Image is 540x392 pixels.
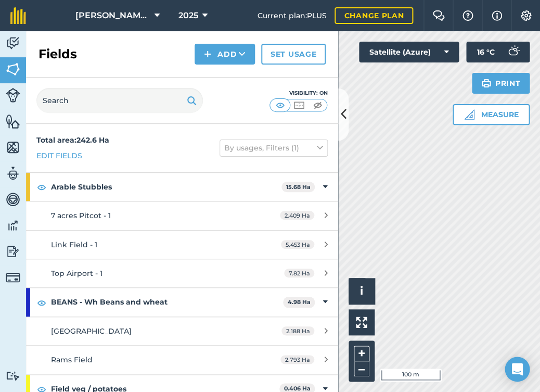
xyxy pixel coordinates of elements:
[284,385,311,392] strong: 0.406 Ha
[36,88,203,113] input: Search
[311,100,324,110] img: svg+xml;base64,PHN2ZyB4bWxucz0iaHR0cDovL3d3dy53My5vcmcvMjAwMC9zdmciIHdpZHRoPSI1MCIgaGVpZ2h0PSI0MC...
[26,173,338,201] div: Arable Stubbles15.68 Ha
[6,270,20,285] img: svg+xml;base64,PD94bWwgdmVyc2lvbj0iMS4wIiBlbmNvZGluZz0idXRmLTgiPz4KPCEtLSBHZW5lcmF0b3I6IEFkb2JlIE...
[6,113,20,129] img: svg+xml;base64,PHN2ZyB4bWxucz0iaHR0cDovL3d3dy53My5vcmcvMjAwMC9zdmciIHdpZHRoPSI1NiIgaGVpZ2h0PSI2MC...
[26,288,338,316] div: BEANS - Wh Beans and wheat4.98 Ha
[335,7,413,24] a: Change plan
[75,9,150,22] span: [PERSON_NAME] Farm
[37,296,46,309] img: svg+xml;base64,PHN2ZyB4bWxucz0iaHR0cDovL3d3dy53My5vcmcvMjAwMC9zdmciIHdpZHRoPSIxOCIgaGVpZ2h0PSIyNC...
[51,288,283,316] strong: BEANS - Wh Beans and wheat
[520,10,532,21] img: A cog icon
[280,211,314,220] span: 2.409 Ha
[51,355,93,364] span: Rams Field
[257,10,326,21] span: Current plan : PLUS
[6,218,20,233] img: svg+xml;base64,PD94bWwgdmVyc2lvbj0iMS4wIiBlbmNvZGluZz0idXRmLTgiPz4KPCEtLSBHZW5lcmF0b3I6IEFkb2JlIE...
[51,240,97,249] span: Link Field - 1
[274,100,287,110] img: svg+xml;base64,PHN2ZyB4bWxucz0iaHR0cDovL3d3dy53My5vcmcvMjAwMC9zdmciIHdpZHRoPSI1MCIgaGVpZ2h0PSI0MC...
[505,357,530,382] div: Open Intercom Messenger
[37,181,46,193] img: svg+xml;base64,PHN2ZyB4bWxucz0iaHR0cDovL3d3dy53My5vcmcvMjAwMC9zdmciIHdpZHRoPSIxOCIgaGVpZ2h0PSIyNC...
[178,9,198,22] span: 2025
[281,240,314,249] span: 5.453 Ha
[453,104,530,125] button: Measure
[38,46,77,62] h2: Fields
[204,48,211,60] img: svg+xml;base64,PHN2ZyB4bWxucz0iaHR0cDovL3d3dy53My5vcmcvMjAwMC9zdmciIHdpZHRoPSIxNCIgaGVpZ2h0PSIyNC...
[492,9,502,22] img: svg+xml;base64,PHN2ZyB4bWxucz0iaHR0cDovL3d3dy53My5vcmcvMjAwMC9zdmciIHdpZHRoPSIxNyIgaGVpZ2h0PSIxNy...
[6,371,20,381] img: svg+xml;base64,PD94bWwgdmVyc2lvbj0iMS4wIiBlbmNvZGluZz0idXRmLTgiPz4KPCEtLSBHZW5lcmF0b3I6IEFkb2JlIE...
[36,150,82,161] a: Edit fields
[6,166,20,181] img: svg+xml;base64,PD94bWwgdmVyc2lvbj0iMS4wIiBlbmNvZGluZz0idXRmLTgiPz4KPCEtLSBHZW5lcmF0b3I6IEFkb2JlIE...
[286,183,311,191] strong: 15.68 Ha
[356,317,367,328] img: Four arrows, one pointing top left, one top right, one bottom right and the last bottom left
[220,140,328,156] button: By usages, Filters (1)
[36,135,109,145] strong: Total area : 242.6 Ha
[354,361,369,376] button: –
[6,140,20,155] img: svg+xml;base64,PHN2ZyB4bWxucz0iaHR0cDovL3d3dy53My5vcmcvMjAwMC9zdmciIHdpZHRoPSI1NiIgaGVpZ2h0PSI2MC...
[472,73,530,94] button: Print
[292,100,305,110] img: svg+xml;base64,PHN2ZyB4bWxucz0iaHR0cDovL3d3dy53My5vcmcvMjAwMC9zdmciIHdpZHRoPSI1MCIgaGVpZ2h0PSI0MC...
[464,109,474,120] img: Ruler icon
[6,88,20,103] img: svg+xml;base64,PD94bWwgdmVyc2lvbj0iMS4wIiBlbmNvZGluZz0idXRmLTgiPz4KPCEtLSBHZW5lcmF0b3I6IEFkb2JlIE...
[280,355,314,364] span: 2.793 Ha
[26,201,338,230] a: 7 acres Pitcot - 12.409 Ha
[195,44,255,65] button: Add
[477,42,494,62] span: 16 ° C
[261,44,326,65] a: Set usage
[503,42,523,62] img: svg+xml;base64,PD94bWwgdmVyc2lvbj0iMS4wIiBlbmNvZGluZz0idXRmLTgiPz4KPCEtLSBHZW5lcmF0b3I6IEFkb2JlIE...
[6,244,20,259] img: svg+xml;base64,PD94bWwgdmVyc2lvbj0iMS4wIiBlbmNvZGluZz0idXRmLTgiPz4KPCEtLSBHZW5lcmF0b3I6IEFkb2JlIE...
[6,192,20,207] img: svg+xml;base64,PD94bWwgdmVyc2lvbj0iMS4wIiBlbmNvZGluZz0idXRmLTgiPz4KPCEtLSBHZW5lcmF0b3I6IEFkb2JlIE...
[51,173,281,201] strong: Arable Stubbles
[461,10,474,21] img: A question mark icon
[51,326,132,336] span: [GEOGRAPHIC_DATA]
[26,346,338,374] a: Rams Field2.793 Ha
[187,94,197,107] img: svg+xml;base64,PHN2ZyB4bWxucz0iaHR0cDovL3d3dy53My5vcmcvMjAwMC9zdmciIHdpZHRoPSIxOSIgaGVpZ2h0PSIyNC...
[10,7,26,24] img: fieldmargin Logo
[354,346,369,361] button: +
[359,42,459,62] button: Satellite (Azure)
[349,278,375,304] button: i
[26,317,338,345] a: [GEOGRAPHIC_DATA]2.188 Ha
[26,259,338,287] a: Top Airport - 17.82 Ha
[26,231,338,259] a: Link Field - 15.453 Ha
[6,61,20,77] img: svg+xml;base64,PHN2ZyB4bWxucz0iaHR0cDovL3d3dy53My5vcmcvMjAwMC9zdmciIHdpZHRoPSI1NiIgaGVpZ2h0PSI2MC...
[432,10,445,21] img: Two speech bubbles overlapping with the left bubble in the forefront
[360,284,363,297] span: i
[6,35,20,51] img: svg+xml;base64,PD94bWwgdmVyc2lvbj0iMS4wIiBlbmNvZGluZz0idXRmLTgiPz4KPCEtLSBHZW5lcmF0b3I6IEFkb2JlIE...
[284,269,314,277] span: 7.82 Ha
[51,269,102,278] span: Top Airport - 1
[51,211,111,220] span: 7 acres Pitcot - 1
[281,326,314,335] span: 2.188 Ha
[269,89,328,97] div: Visibility: On
[288,298,311,306] strong: 4.98 Ha
[466,42,530,62] button: 16 °C
[481,77,491,90] img: svg+xml;base64,PHN2ZyB4bWxucz0iaHR0cDovL3d3dy53My5vcmcvMjAwMC9zdmciIHdpZHRoPSIxOSIgaGVpZ2h0PSIyNC...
